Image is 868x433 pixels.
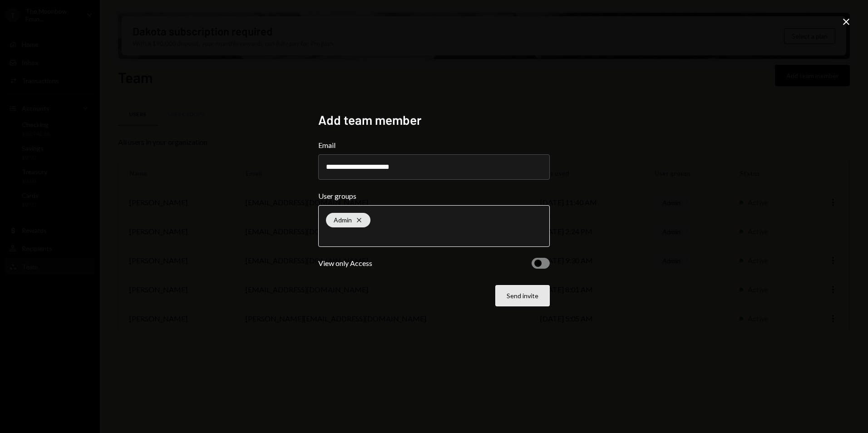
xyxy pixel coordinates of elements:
[318,258,372,269] div: View only Access
[318,140,550,151] label: Email
[318,111,550,129] h2: Add team member
[495,285,550,306] button: Send invite
[326,213,370,227] div: Admin
[318,191,550,202] label: User groups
